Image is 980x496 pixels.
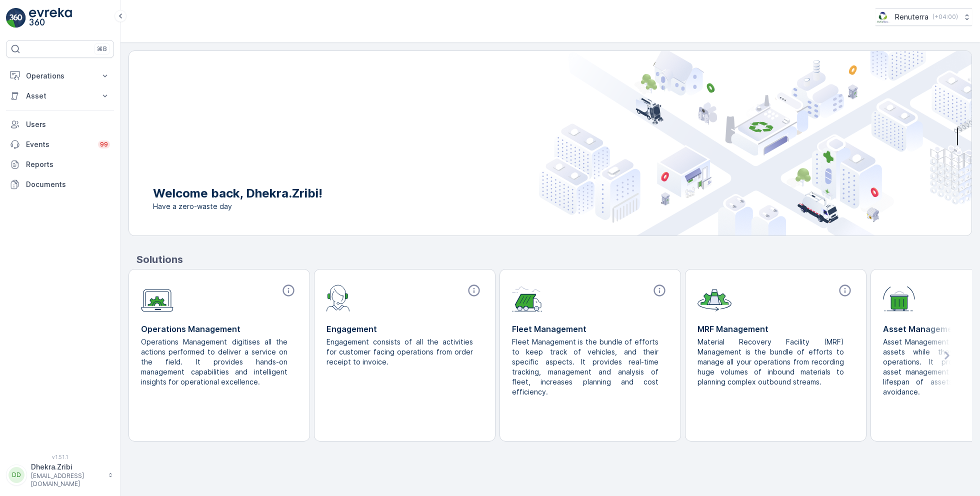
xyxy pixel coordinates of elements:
p: 99 [100,140,108,148]
p: Engagement consists of all the activities for customer facing operations from order receipt to in... [326,337,475,367]
a: Events99 [6,134,114,154]
img: Screenshot_2024-07-26_at_13.33.01.png [875,11,891,22]
button: Asset [6,86,114,106]
p: Material Recovery Facility (MRF) Management is the bundle of efforts to manage all your operation... [697,337,846,387]
a: Reports [6,154,114,174]
button: Operations [6,66,114,86]
img: module-icon [141,283,173,312]
img: module-icon [697,283,731,311]
p: [EMAIL_ADDRESS][DOMAIN_NAME] [31,472,103,488]
p: Users [26,119,110,129]
p: Dhekra.Zribi [31,462,103,472]
a: Documents [6,174,114,194]
p: Engagement [326,323,483,335]
div: DD [8,467,24,483]
button: Renuterra(+04:00) [875,8,972,26]
p: Solutions [136,252,972,267]
img: module-icon [326,283,350,311]
span: v 1.51.1 [6,454,114,460]
p: Fleet Management [512,323,668,335]
img: logo [6,8,26,28]
button: DDDhekra.Zribi[EMAIL_ADDRESS][DOMAIN_NAME] [6,462,114,488]
p: ( +04:00 ) [932,13,958,21]
p: Operations [26,71,94,81]
p: Events [26,139,92,149]
p: Fleet Management is the bundle of efforts to keep track of vehicles, and their specific aspects. ... [512,337,660,397]
p: Renuterra [895,12,928,22]
p: MRF Management [697,323,854,335]
p: Operations Management [141,323,297,335]
img: module-icon [883,283,915,311]
p: Asset [26,91,94,101]
img: module-icon [512,283,542,311]
a: Users [6,114,114,134]
p: Documents [26,179,110,189]
p: Welcome back, Dhekra.Zribi! [153,185,322,201]
img: logo_light-DOdMpM7g.png [29,8,72,28]
span: Have a zero-waste day [153,201,322,211]
p: Reports [26,159,110,169]
p: ⌘B [97,45,107,53]
img: city illustration [539,51,971,235]
p: Operations Management digitises all the actions performed to deliver a service on the field. It p... [141,337,289,387]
